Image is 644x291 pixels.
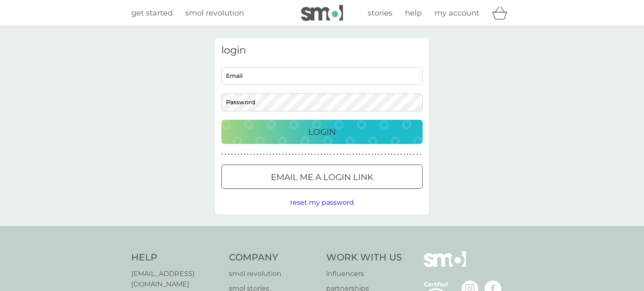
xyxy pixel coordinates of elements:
p: ● [298,152,300,157]
p: ● [330,152,332,157]
a: get started [131,7,173,19]
p: ● [416,152,418,157]
p: ● [397,152,399,157]
p: ● [365,152,367,157]
p: ● [292,152,293,157]
p: ● [234,152,236,157]
span: reset my password [290,198,354,206]
h4: Help [131,251,221,264]
p: ● [250,152,252,157]
p: ● [253,152,255,157]
a: smol revolution [229,268,318,279]
img: smol [424,251,466,280]
p: ● [400,152,402,157]
p: ● [349,152,351,157]
p: ● [327,152,329,157]
p: ● [286,152,287,157]
p: ● [276,152,278,157]
p: ● [279,152,280,157]
p: ● [362,152,364,157]
p: ● [324,152,325,157]
p: ● [221,152,223,157]
div: basket [492,5,513,21]
a: [EMAIL_ADDRESS][DOMAIN_NAME] [131,268,221,290]
p: ● [410,152,412,157]
button: Email me a login link [221,165,423,189]
p: ● [359,152,361,157]
p: ● [381,152,383,157]
p: ● [263,152,265,157]
span: get started [131,8,173,18]
span: stories [368,8,392,18]
p: ● [308,152,309,157]
a: help [405,7,422,19]
p: ● [404,152,405,157]
p: ● [225,152,226,157]
img: smol [301,5,343,21]
p: ● [375,152,377,157]
p: ● [244,152,245,157]
p: ● [343,152,345,157]
p: ● [228,152,229,157]
a: my account [434,7,479,19]
a: influencers [326,268,402,279]
p: ● [304,152,306,157]
p: ● [237,152,239,157]
p: ● [388,152,390,157]
p: ● [378,152,380,157]
span: smol revolution [185,8,244,18]
p: ● [301,152,303,157]
p: ● [394,152,396,157]
p: ● [346,152,348,157]
p: ● [257,152,258,157]
p: ● [231,152,233,157]
p: ● [407,152,408,157]
p: ● [260,152,262,157]
p: ● [340,152,341,157]
a: stories [368,7,392,19]
p: ● [295,152,296,157]
p: ● [320,152,322,157]
p: ● [311,152,313,157]
p: ● [337,152,338,157]
span: my account [434,8,479,18]
p: ● [314,152,316,157]
p: ● [384,152,386,157]
p: ● [273,152,274,157]
p: ● [356,152,357,157]
p: ● [371,152,373,157]
p: ● [420,152,421,157]
p: ● [413,152,415,157]
p: ● [266,152,268,157]
a: smol revolution [185,7,244,19]
h4: Work With Us [326,251,402,264]
p: ● [269,152,271,157]
p: ● [241,152,242,157]
p: Login [308,125,336,139]
p: ● [353,152,354,157]
p: ● [391,152,392,157]
p: ● [282,152,284,157]
h4: Company [229,251,318,264]
p: Email me a login link [271,170,373,184]
p: ● [247,152,249,157]
p: ● [333,152,335,157]
button: Login [221,120,423,144]
span: help [405,8,422,18]
button: reset my password [290,197,354,208]
h3: login [221,44,423,57]
p: ● [288,152,290,157]
p: ● [369,152,370,157]
p: ● [317,152,319,157]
